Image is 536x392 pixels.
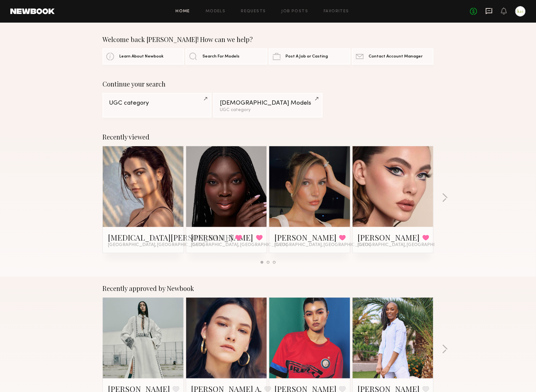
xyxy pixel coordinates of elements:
span: [GEOGRAPHIC_DATA], [GEOGRAPHIC_DATA] [108,242,204,248]
div: Welcome back [PERSON_NAME]! How can we help? [102,36,434,43]
a: Favorites [324,9,349,14]
span: Search For Models [202,55,240,59]
span: Post A Job or Casting [286,55,328,59]
span: [GEOGRAPHIC_DATA], [GEOGRAPHIC_DATA] [274,242,371,248]
span: [GEOGRAPHIC_DATA], [GEOGRAPHIC_DATA] [191,242,288,248]
div: [DEMOGRAPHIC_DATA] Models [220,100,316,106]
a: Job Posts [282,9,308,14]
div: UGC category [220,108,316,112]
a: Learn About Newbook [102,48,184,65]
span: Learn About Newbook [119,55,164,59]
a: Contact Account Manager [352,48,434,65]
a: [MEDICAL_DATA][PERSON_NAME] [108,232,233,242]
a: Search For Models [186,48,267,65]
a: Models [206,9,225,14]
a: UGC category [102,93,211,118]
a: [PERSON_NAME] [191,232,253,242]
a: [PERSON_NAME] [274,232,337,242]
span: Contact Account Manager [369,55,423,59]
span: [GEOGRAPHIC_DATA], [GEOGRAPHIC_DATA] [358,242,454,248]
a: Post A Job or Casting [269,48,350,65]
a: [PERSON_NAME] [358,232,420,242]
div: UGC category [109,100,205,106]
a: [DEMOGRAPHIC_DATA] ModelsUGC category [213,93,322,118]
div: Continue your search [102,80,434,88]
div: Recently approved by Newbook [102,284,434,292]
div: Recently viewed [102,133,434,141]
a: Requests [241,9,266,14]
a: Home [176,9,190,14]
